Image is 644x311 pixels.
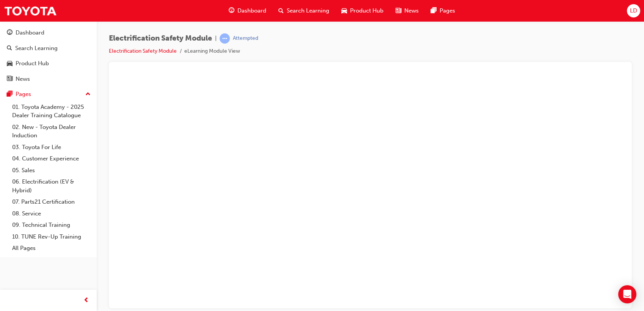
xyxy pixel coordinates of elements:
[229,6,234,16] span: guage-icon
[390,3,425,19] a: news-iconNews
[83,296,89,305] span: prev-icon
[220,33,230,44] span: learningRecordVerb_ATTEMPT-icon
[7,45,12,52] span: search-icon
[7,60,13,67] span: car-icon
[109,48,177,54] a: Electrification Safety Module
[630,6,637,15] span: LD
[237,6,266,15] span: Dashboard
[431,6,437,16] span: pages-icon
[618,285,636,303] div: Open Intercom Messenger
[215,34,217,43] span: |
[184,47,240,56] li: eLearning Module View
[9,196,94,208] a: 07. Parts21 Certification
[9,141,94,153] a: 03. Toyota For Life
[425,3,461,19] a: pages-iconPages
[341,6,347,16] span: car-icon
[9,176,94,196] a: 06. Electrification (EV & Hybrid)
[9,208,94,220] a: 08. Service
[15,44,58,53] div: Search Learning
[440,6,455,15] span: Pages
[7,76,13,83] span: news-icon
[396,6,401,16] span: news-icon
[3,26,94,40] a: Dashboard
[9,231,94,243] a: 10. TUNE Rev-Up Training
[233,35,258,42] div: Attempted
[16,28,44,37] div: Dashboard
[335,3,390,19] a: car-iconProduct Hub
[9,165,94,176] a: 05. Sales
[9,121,94,141] a: 02. New - Toyota Dealer Induction
[16,59,49,68] div: Product Hub
[9,101,94,121] a: 01. Toyota Academy - 2025 Dealer Training Catalogue
[7,91,13,98] span: pages-icon
[350,6,383,15] span: Product Hub
[109,34,212,43] span: Electrification Safety Module
[3,72,94,86] a: News
[223,3,272,19] a: guage-iconDashboard
[627,4,640,17] button: LD
[404,6,419,15] span: News
[3,57,94,71] a: Product Hub
[9,219,94,231] a: 09. Technical Training
[278,6,284,16] span: search-icon
[3,41,94,55] a: Search Learning
[85,90,91,99] span: up-icon
[3,87,94,101] button: Pages
[287,6,329,15] span: Search Learning
[3,24,94,87] button: DashboardSearch LearningProduct HubNews
[9,242,94,254] a: All Pages
[16,90,31,99] div: Pages
[9,153,94,165] a: 04. Customer Experience
[7,30,13,36] span: guage-icon
[4,2,57,19] img: Trak
[16,75,30,83] div: News
[272,3,335,19] a: search-iconSearch Learning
